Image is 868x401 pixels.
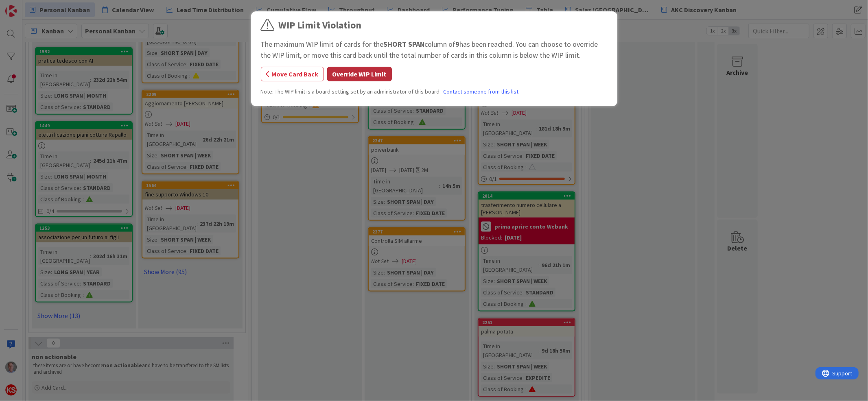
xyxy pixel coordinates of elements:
b: SHORT SPAN [384,39,425,49]
button: Override WIP Limit [327,67,392,81]
button: Move Card Back [261,67,324,81]
div: The maximum WIP limit of cards for the column of has been reached. You can choose to override the... [261,39,608,61]
b: 9 [456,39,460,49]
a: Contact someone from this list. [444,87,520,96]
div: Note: The WIP limit is a board setting set by an administrator of this board. [261,87,608,96]
div: WIP Limit Violation [279,18,362,33]
span: Support [17,1,37,11]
